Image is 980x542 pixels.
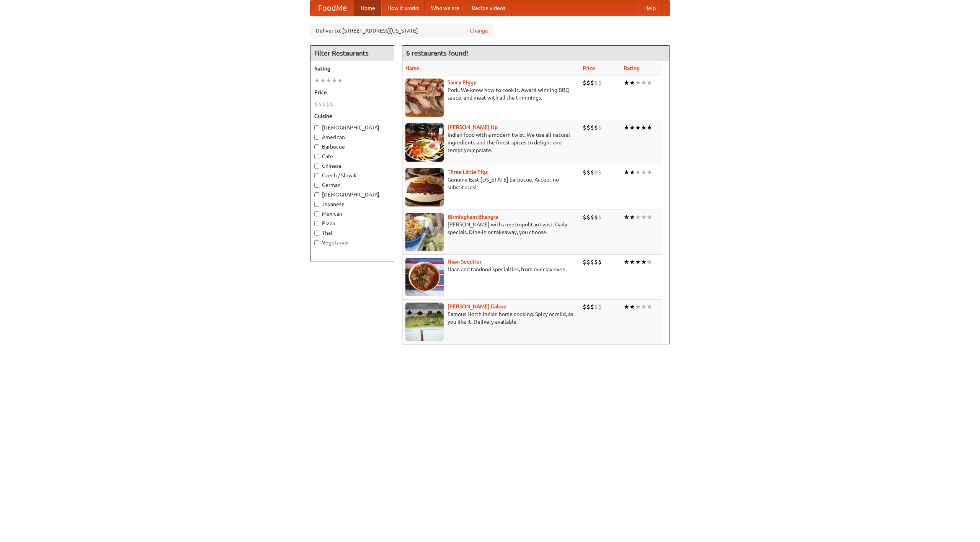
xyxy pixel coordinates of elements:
[314,133,390,141] label: American
[314,76,320,85] li: ★
[314,100,318,108] li: $
[314,231,319,236] input: Thai
[590,123,594,132] li: $
[629,123,635,132] li: ★
[405,310,577,326] p: Famous North Indian home cooking. Spicy or mild, as you like it. Delivery available.
[583,65,595,71] a: Price
[405,123,444,162] img: curryup.jpg
[314,229,390,237] label: Thai
[337,76,343,85] li: ★
[594,303,598,311] li: $
[448,124,498,130] a: [PERSON_NAME] Up
[314,162,390,170] label: Chinese
[314,135,319,140] input: American
[310,24,494,38] div: Deliver to: [STREET_ADDRESS][US_STATE]
[586,213,590,221] li: $
[448,259,482,265] a: Naan Sequitur
[590,168,594,177] li: $
[332,76,337,85] li: ★
[314,200,390,208] label: Japanese
[635,168,641,177] li: ★
[586,258,590,266] li: $
[641,123,647,132] li: ★
[314,210,390,218] label: Mexican
[448,79,476,85] a: Saucy Piggy
[641,213,647,221] li: ★
[583,213,586,221] li: $
[310,0,354,16] a: FoodMe
[641,79,647,87] li: ★
[405,265,577,273] p: Naan and tandoori specialties, from our clay oven.
[405,258,444,296] img: naansequitur.jpg
[314,65,390,72] h5: Rating
[322,100,326,108] li: $
[641,303,647,311] li: ★
[314,143,390,151] label: Barbecue
[448,214,498,220] a: Birmingham Bhangra
[405,221,577,236] p: [PERSON_NAME] with a metropolitan twist. Daily specials. Dine-in or takeaway, you choose.
[641,168,647,177] li: ★
[314,125,319,130] input: [DEMOGRAPHIC_DATA]
[314,152,390,160] label: Cafe
[583,258,586,266] li: $
[465,0,511,16] a: Recipe videos
[624,303,629,311] li: ★
[583,79,586,87] li: $
[590,213,594,221] li: $
[314,221,319,226] input: Pizza
[405,131,577,154] p: Indian food with a modern twist. We use all-natural ingredients and the finest spices to delight ...
[314,211,319,216] input: Mexican
[314,144,319,149] input: Barbecue
[635,258,641,266] li: ★
[583,123,586,132] li: $
[405,65,420,71] a: Name
[314,173,319,178] input: Czech / Slovak
[405,86,577,102] p: Pork. We know how to cook it. Award-winning BBQ sauce, and meat with all the trimmings.
[624,65,640,71] a: Rating
[314,181,390,189] label: German
[647,168,652,177] li: ★
[314,154,319,159] input: Cafe
[425,0,465,16] a: Who we are
[594,213,598,221] li: $
[586,168,590,177] li: $
[381,0,425,16] a: How it works
[314,219,390,227] label: Pizza
[638,0,662,16] a: Help
[598,303,602,311] li: $
[635,303,641,311] li: ★
[647,258,652,266] li: ★
[448,303,506,309] a: [PERSON_NAME] Galore
[314,239,390,246] label: Vegetarian
[647,303,652,311] li: ★
[624,79,629,87] li: ★
[448,169,488,175] b: Three Little Pigs
[405,79,444,117] img: saucy.jpg
[590,79,594,87] li: $
[594,123,598,132] li: $
[594,79,598,87] li: $
[647,213,652,221] li: ★
[635,79,641,87] li: ★
[629,303,635,311] li: ★
[310,46,394,61] h4: Filter Restaurants
[598,258,602,266] li: $
[594,258,598,266] li: $
[598,79,602,87] li: $
[586,123,590,132] li: $
[314,164,319,169] input: Chinese
[641,258,647,266] li: ★
[586,303,590,311] li: $
[318,100,322,108] li: $
[314,124,390,131] label: [DEMOGRAPHIC_DATA]
[629,258,635,266] li: ★
[590,303,594,311] li: $
[405,176,577,191] p: Genuine East [US_STATE] barbecue. Accept no substitutes!
[314,183,319,188] input: German
[354,0,381,16] a: Home
[330,100,333,108] li: $
[635,123,641,132] li: ★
